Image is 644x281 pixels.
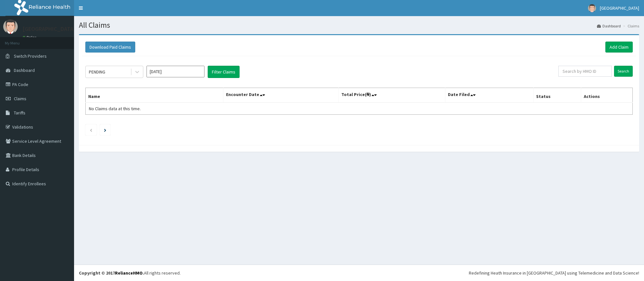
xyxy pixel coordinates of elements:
span: Dashboard [14,67,35,73]
span: Claims [14,96,26,102]
button: Filter Claims [208,66,240,78]
li: Claims [621,23,639,29]
th: Actions [581,88,633,103]
th: Name [86,88,223,103]
input: Select Month and Year [147,66,204,77]
th: Encounter Date [223,88,339,103]
img: User Image [588,4,596,12]
th: Status [534,88,581,103]
div: Redefining Heath Insurance in [GEOGRAPHIC_DATA] using Telemedicine and Data Science! [469,270,639,276]
a: Dashboard [597,23,621,29]
span: Tariffs [14,110,25,116]
span: No Claims data at this time. [89,106,141,111]
div: PENDING [89,69,105,75]
a: RelianceHMO [115,270,143,276]
input: Search by HMO ID [558,66,612,77]
a: Previous page [90,127,92,133]
strong: Copyright © 2017 . [79,270,144,276]
span: [GEOGRAPHIC_DATA] [600,5,639,11]
footer: All rights reserved. [74,265,644,281]
button: Download Paid Claims [85,42,135,53]
h1: All Claims [79,21,639,29]
span: Switch Providers [14,53,47,59]
img: User Image [3,19,18,34]
p: [GEOGRAPHIC_DATA] [23,26,76,32]
a: Add Claim [605,42,633,53]
a: Online [23,35,38,40]
input: Search [614,66,633,77]
th: Date Filed [445,88,534,103]
th: Total Price(₦) [338,88,445,103]
a: Next page [104,127,106,133]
